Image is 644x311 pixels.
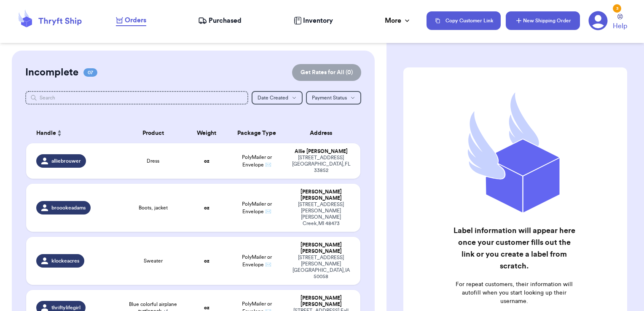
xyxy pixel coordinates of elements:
[292,189,351,201] div: [PERSON_NAME] [PERSON_NAME]
[287,123,361,143] th: Address
[204,158,209,164] strong: oz
[292,155,351,174] div: [STREET_ADDRESS] [GEOGRAPHIC_DATA] , FL 33852
[294,16,333,26] a: Inventory
[209,16,241,26] span: Purchased
[147,158,159,164] span: Dress
[427,11,501,30] button: Copy Customer Link
[204,205,209,210] strong: oz
[292,201,351,227] div: [STREET_ADDRESS][PERSON_NAME] [PERSON_NAME] Creek , MI 48473
[312,95,347,100] span: Payment Status
[252,91,303,105] button: Date Created
[51,304,80,311] span: thriftylifegirl
[242,201,272,214] span: PolyMailer or Envelope ✉️
[51,257,79,264] span: klockeacres
[506,11,580,30] button: New Shipping Order
[187,123,227,143] th: Weight
[204,258,209,263] strong: oz
[292,255,351,280] div: [STREET_ADDRESS] [PERSON_NAME][GEOGRAPHIC_DATA] , IA 50058
[36,129,56,138] span: Handle
[56,128,63,138] button: Sort ascending
[292,64,361,81] button: Get Rates for All (0)
[613,4,621,13] div: 3
[125,15,146,25] span: Orders
[25,91,249,105] input: Search
[242,155,272,167] span: PolyMailer or Envelope ✉️
[144,257,163,264] span: Sweater
[292,295,351,308] div: [PERSON_NAME] [PERSON_NAME]
[25,66,78,79] h2: Incomplete
[292,242,351,255] div: [PERSON_NAME] [PERSON_NAME]
[204,305,209,310] strong: oz
[51,158,81,164] span: alliebrouwer
[198,16,241,26] a: Purchased
[258,95,288,100] span: Date Created
[83,68,97,77] span: 07
[588,11,608,30] a: 3
[292,148,351,155] div: Allie [PERSON_NAME]
[303,16,333,26] span: Inventory
[120,123,187,143] th: Product
[452,225,577,272] h2: Label information will appear here once your customer fills out the link or you create a label fr...
[385,16,411,26] div: More
[613,14,627,31] a: Help
[51,204,86,211] span: broookeadams
[613,21,627,31] span: Help
[242,255,272,267] span: PolyMailer or Envelope ✉️
[227,123,287,143] th: Package Type
[452,280,577,306] p: For repeat customers, their information will autofill when you start looking up their username.
[306,91,361,105] button: Payment Status
[116,15,146,26] a: Orders
[139,204,168,211] span: Boots, jacket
